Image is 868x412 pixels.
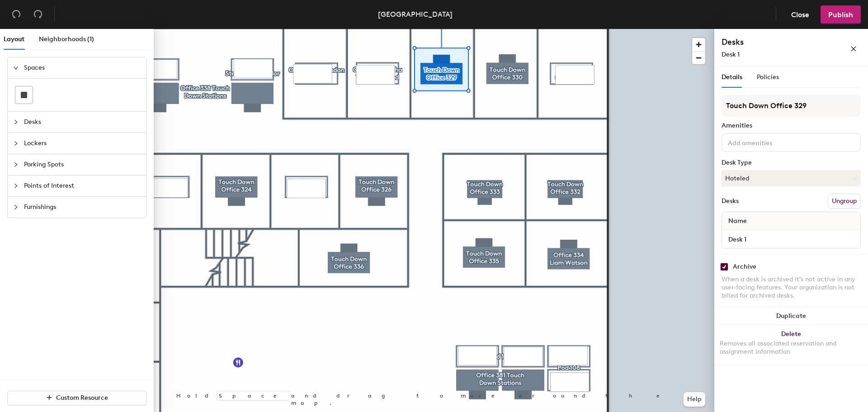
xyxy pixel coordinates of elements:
[24,175,141,196] span: Points of Interest
[24,133,141,154] span: Lockers
[4,35,24,43] span: Layout
[24,57,141,78] span: Spaces
[13,141,19,146] span: collapsed
[684,392,705,407] button: Help
[720,340,863,356] div: Removes all associated reservation and assignment information
[29,5,47,24] button: Redo (⌘ + ⇧ + Z)
[828,10,853,19] span: Publish
[378,9,453,20] div: [GEOGRAPHIC_DATA]
[13,204,19,210] span: collapsed
[791,10,809,19] span: Close
[24,197,141,218] span: Furnishings
[7,5,25,24] button: Undo (⌘ + Z)
[722,51,740,58] span: Desk 1
[12,9,21,19] span: undo
[13,162,19,167] span: collapsed
[39,35,94,43] span: Neighborhoods (1)
[13,183,19,189] span: collapsed
[13,65,19,71] span: expanded
[714,325,868,365] button: DeleteRemoves all associated reservation and assignment information
[828,194,861,209] button: Ungroup
[724,213,751,229] span: Name
[7,391,146,405] button: Custom Resource
[724,233,859,246] input: Unnamed desk
[850,46,857,52] span: close
[722,73,742,81] span: Details
[24,154,141,175] span: Parking Spots
[13,119,19,125] span: collapsed
[722,275,861,300] div: When a desk is archived it's not active in any user-facing features. Your organization is not bil...
[726,137,807,147] input: Add amenities
[722,159,861,166] div: Desk Type
[821,5,861,24] button: Publish
[757,73,779,81] span: Policies
[722,198,739,205] div: Desks
[783,5,817,24] button: Close
[733,263,756,270] div: Archive
[56,394,108,402] span: Custom Resource
[722,170,861,186] button: Hoteled
[722,122,861,129] div: Amenities
[722,36,821,48] h4: Desks
[714,307,868,325] button: Duplicate
[24,112,141,133] span: Desks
